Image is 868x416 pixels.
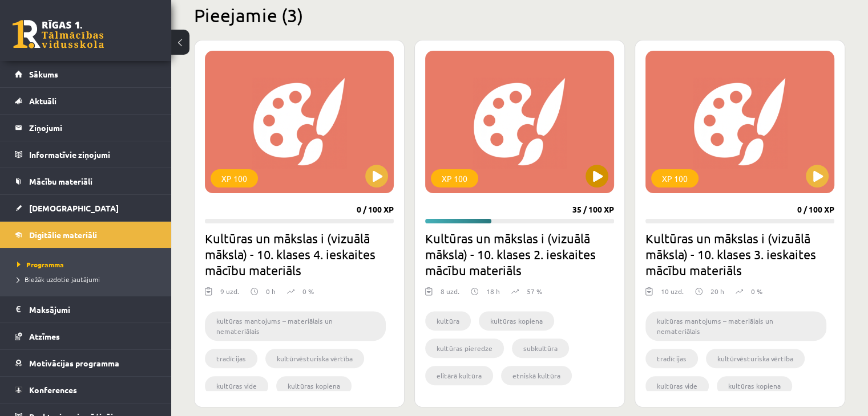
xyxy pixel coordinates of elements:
a: Mācību materiāli [15,168,157,194]
li: tradīcijas [205,349,257,368]
h2: Kultūras un mākslas i (vizuālā māksla) - 10. klases 4. ieskaites mācību materiāls [205,230,394,278]
legend: Informatīvie ziņojumi [29,141,157,168]
a: Biežāk uzdotie jautājumi [17,274,160,284]
a: [DEMOGRAPHIC_DATA] [15,195,157,221]
span: Konferences [29,385,77,395]
a: Programma [17,259,160,270]
p: 0 % [302,286,314,296]
a: Digitālie materiāli [15,222,157,248]
h2: Pieejamie (3) [194,4,845,26]
a: Atzīmes [15,323,157,349]
p: 0 % [751,286,762,296]
li: kultūras kopiena [479,311,554,331]
li: etniskā kultūra [501,366,572,385]
a: Maksājumi [15,296,157,323]
h2: Kultūras un mākslas i (vizuālā māksla) - 10. klases 3. ieskaites mācību materiāls [645,230,834,278]
legend: Maksājumi [29,296,157,323]
p: 0 h [266,286,276,296]
div: 9 uzd. [220,286,239,303]
span: [DEMOGRAPHIC_DATA] [29,203,119,213]
span: Biežāk uzdotie jautājumi [17,275,100,284]
p: 57 % [527,286,542,296]
span: Digitālie materiāli [29,230,97,240]
li: tradīcijas [645,349,698,368]
div: XP 100 [431,169,478,187]
div: XP 100 [211,169,258,187]
li: kultūras kopiena [276,376,352,395]
li: kultūras vide [205,376,268,395]
a: Sākums [15,61,157,87]
li: subkultūra [512,338,569,358]
span: Motivācijas programma [29,358,119,368]
li: kultūras mantojums – materiālais un nemateriālais [645,311,826,341]
a: Ziņojumi [15,115,157,141]
p: 20 h [710,286,724,296]
a: Aktuāli [15,88,157,114]
li: kultūras vide [645,376,709,395]
a: Informatīvie ziņojumi [15,141,157,168]
span: Atzīmes [29,331,60,341]
li: kultūras mantojums – materiālais un nemateriālais [205,311,386,341]
a: Konferences [15,377,157,403]
span: Mācību materiāli [29,176,92,186]
span: Sākums [29,69,58,79]
a: Rīgas 1. Tālmācības vidusskola [13,20,104,48]
span: Aktuāli [29,96,56,106]
li: kultūras kopiena [717,376,792,395]
span: Programma [17,260,64,269]
li: kultūras pieredze [425,338,504,358]
legend: Ziņojumi [29,115,157,141]
li: kultūra [425,311,471,331]
div: 10 uzd. [661,286,684,303]
div: 8 uzd. [441,286,459,303]
li: kultūrvēsturiska vērtība [265,349,364,368]
p: 18 h [486,286,500,296]
li: elitārā kultūra [425,366,493,385]
h2: Kultūras un mākslas i (vizuālā māksla) - 10. klases 2. ieskaites mācību materiāls [425,230,614,278]
div: XP 100 [651,169,699,187]
a: Motivācijas programma [15,350,157,376]
li: kultūrvēsturiska vērtība [706,349,805,368]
